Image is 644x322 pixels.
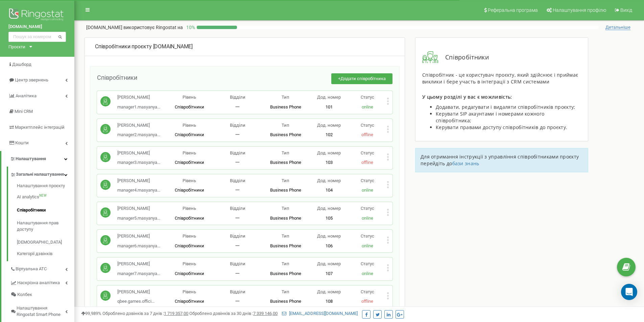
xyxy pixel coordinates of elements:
button: +Додати співробітника [331,73,392,84]
u: 7 339 146,00 [253,311,278,316]
span: Рівень [183,123,196,128]
span: Рівень [183,261,196,266]
span: offline [361,160,373,165]
p: [DOMAIN_NAME] [86,24,183,31]
span: Співробітники проєкту [95,43,152,50]
span: offline [361,299,373,304]
span: manager1.masyanya... [117,104,160,109]
p: [PERSON_NAME] [117,289,154,295]
span: Оброблено дзвінків за 7 днів : [102,311,188,316]
span: manager6.masyanya... [117,243,160,248]
span: Відділи [230,233,245,239]
span: Реферальна програма [488,7,538,13]
span: Mini CRM [15,109,33,114]
span: Оброблено дзвінків за 30 днів : [189,311,278,316]
span: Відділи [230,95,245,100]
span: Віртуальна АТС [16,266,47,272]
a: AI analyticsNEW [17,191,74,204]
span: Дашборд [12,62,31,67]
p: [PERSON_NAME] [117,122,160,129]
span: Дод. номер [317,150,341,155]
span: Співробітники [175,271,204,276]
div: Проєкти [8,44,25,50]
span: Дод. номер [317,178,341,183]
span: Business Phone [270,160,301,165]
span: Загальні налаштування [16,171,64,178]
span: Дод. номер [317,261,341,266]
p: 105 [310,215,348,222]
span: Додати співробітника [340,76,386,81]
span: Тип [282,150,289,155]
span: Статус [361,123,374,128]
span: 一 [235,132,240,137]
span: Статус [361,289,374,294]
span: online [362,243,373,248]
a: Налаштування прав доступу [17,217,74,236]
span: Дод. номер [317,123,341,128]
span: Для отримання інструкції з управління співробітниками проєкту перейдіть до [421,153,579,167]
span: Центр звернень [15,77,48,82]
a: [DEMOGRAPHIC_DATA] [17,236,74,249]
a: Загальні налаштування [10,167,74,180]
span: 一 [235,188,240,193]
span: Дод. номер [317,95,341,100]
a: Співробітники [17,204,74,217]
a: Налаштування проєкту [17,183,74,191]
span: Співробітники [97,74,137,81]
span: Тип [282,95,289,100]
span: Відділи [230,123,245,128]
span: Відділи [230,289,245,294]
span: Дод. номер [317,289,341,294]
span: Співробітники [175,132,204,137]
span: Тип [282,206,289,211]
span: Тип [282,289,289,294]
span: Тип [282,178,289,183]
p: 102 [310,132,348,138]
span: Співробітники [175,243,204,248]
span: Статус [361,233,374,239]
p: 103 [310,159,348,166]
a: бази знань [452,160,479,167]
span: Аналiтика [16,93,37,98]
span: Відділи [230,261,245,266]
span: Дод. номер [317,206,341,211]
span: У цьому розділі у вас є можливість: [422,94,512,100]
span: Детальніше [605,25,630,30]
span: Співробітники [175,299,204,304]
span: Вихід [620,7,632,13]
p: 104 [310,187,348,194]
p: 107 [310,271,348,277]
span: 一 [235,243,240,248]
span: online [362,271,373,276]
a: [EMAIL_ADDRESS][DOMAIN_NAME] [282,311,358,316]
span: offline [361,132,373,137]
p: [PERSON_NAME] [117,150,160,156]
a: Віртуальна АТС [10,261,74,275]
p: [PERSON_NAME] [117,261,160,267]
span: Статус [361,95,374,100]
span: 一 [235,271,240,276]
span: Рівень [183,289,196,294]
span: Business Phone [270,104,301,109]
a: Налаштування [1,151,74,167]
span: Business Phone [270,132,301,137]
span: qbee.games.offici... [117,299,154,304]
div: [DOMAIN_NAME] [95,43,395,51]
span: Тип [282,261,289,266]
img: Ringostat logo [8,7,66,24]
p: [PERSON_NAME] [117,178,160,184]
span: online [362,104,373,109]
span: Business Phone [270,216,301,221]
input: Пошук за номером [8,32,66,42]
a: Наскрізна аналітика [10,275,74,289]
a: Колбек [10,289,74,301]
p: 10 % [183,24,197,31]
span: Співробітники [438,53,489,62]
span: Співробітники [175,104,204,109]
div: Open Intercom Messenger [621,284,637,300]
p: 108 [310,298,348,305]
span: Керувати SIP акаунтами і номерами кожного співробітника; [436,110,544,124]
span: Статус [361,150,374,155]
span: manager4.masyanya... [117,188,160,193]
